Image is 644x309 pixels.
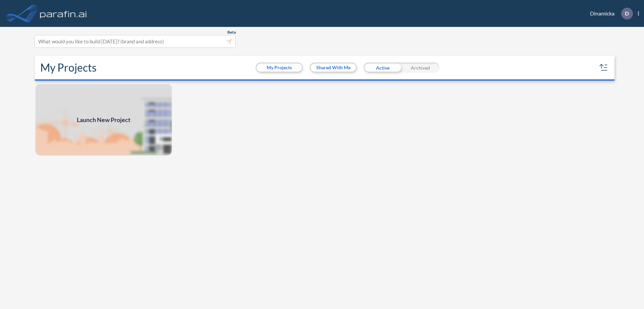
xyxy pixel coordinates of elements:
[625,10,629,16] p: D
[311,64,356,72] button: Shared With Me
[598,62,609,73] button: sort
[35,83,172,156] a: Launch New Project
[77,115,130,124] span: Launch New Project
[364,63,401,73] div: Active
[39,7,88,20] img: logo
[227,30,236,35] span: Beta
[401,63,439,73] div: Archived
[580,8,639,20] div: Dinamicka
[40,61,97,74] h2: My Projects
[35,83,172,156] img: add
[257,64,302,72] button: My Projects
